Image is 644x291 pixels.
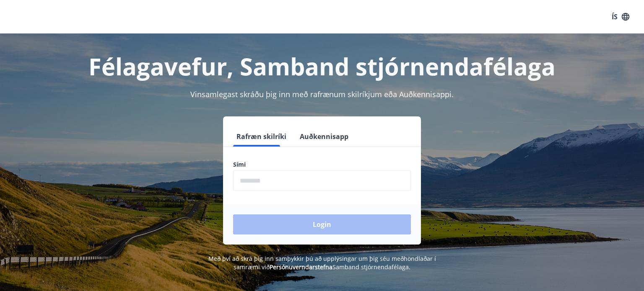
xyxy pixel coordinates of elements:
[270,263,332,271] a: Persónuverndarstefna
[296,126,352,147] button: Auðkennisapp
[233,160,411,169] label: Sími
[30,50,614,82] h1: Félagavefur, Samband stjórnendafélaga
[607,9,634,24] button: ÍS
[208,255,436,271] span: Með því að skrá þig inn samþykkir þú að upplýsingar um þig séu meðhöndlaðar í samræmi við Samband...
[233,126,290,147] button: Rafræn skilríki
[190,89,454,99] span: Vinsamlegast skráðu þig inn með rafrænum skilríkjum eða Auðkennisappi.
